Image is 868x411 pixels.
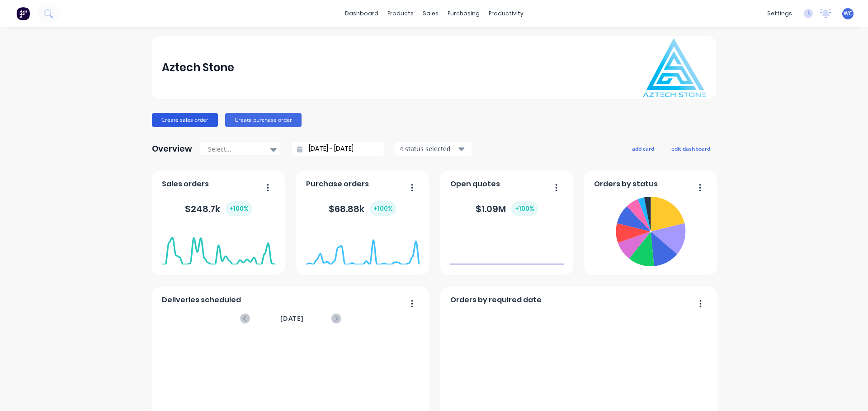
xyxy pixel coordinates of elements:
[162,295,241,305] span: Deliveries scheduled
[152,140,192,158] div: Overview
[844,9,852,18] span: WC
[383,7,418,20] div: products
[370,201,396,216] div: + 100 %
[329,201,396,216] div: $ 68.88k
[450,179,500,189] span: Open quotes
[395,142,472,156] button: 4 status selected
[152,113,218,127] button: Create sales order
[162,59,234,77] div: Aztech Stone
[643,38,706,97] img: Aztech Stone
[306,179,369,189] span: Purchase orders
[626,143,660,154] button: add card
[476,201,538,216] div: $ 1.09M
[665,143,716,154] button: edit dashboard
[280,314,304,323] span: [DATE]
[400,144,457,153] div: 4 status selected
[594,179,658,189] span: Orders by status
[763,7,797,20] div: settings
[162,179,209,189] span: Sales orders
[16,7,30,20] img: Factory
[418,7,443,20] div: sales
[484,7,528,20] div: productivity
[443,7,484,20] div: purchasing
[225,113,302,127] button: Create purchase order
[450,295,542,305] span: Orders by required date
[511,201,538,216] div: + 100 %
[226,201,252,216] div: + 100 %
[340,7,383,20] a: dashboard
[185,201,252,216] div: $ 248.7k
